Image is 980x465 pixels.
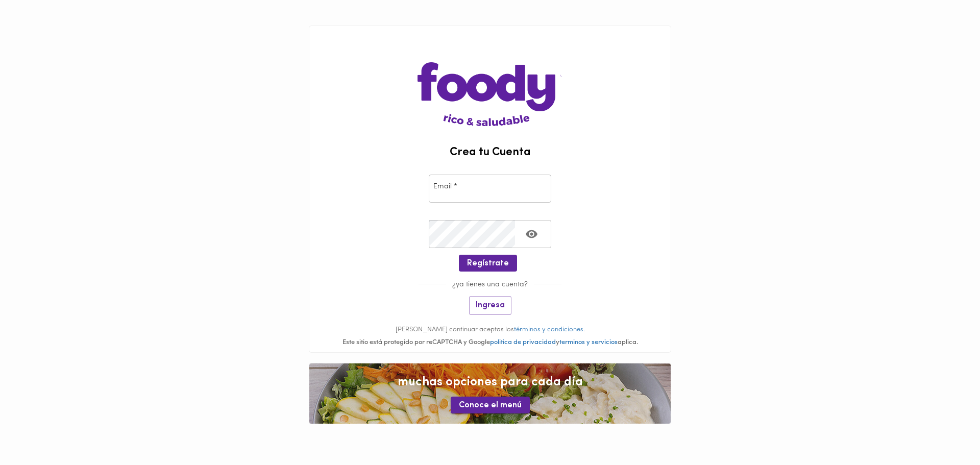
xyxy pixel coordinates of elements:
[309,338,671,348] div: Este sitio está protegido por reCAPTCHA y Google y aplica.
[418,26,562,126] img: logo-main-page.png
[459,255,517,272] button: Regístrate
[490,339,556,346] a: politica de privacidad
[451,397,530,413] button: Conoce el menú
[309,146,671,159] h2: Crea tu Cuenta
[320,374,660,391] span: muchas opciones para cada día
[514,326,583,333] a: términos y condiciones
[559,339,618,346] a: terminos y servicios
[309,325,671,335] p: [PERSON_NAME] continuar aceptas los .
[476,301,505,310] span: Ingresa
[459,401,522,410] span: Conoce el menú
[519,222,544,247] button: Toggle password visibility
[446,281,534,288] span: ¿ya tienes una cuenta?
[467,259,509,268] span: Regístrate
[469,296,511,315] button: Ingresa
[921,406,970,455] iframe: Messagebird Livechat Widget
[429,175,551,203] input: pepitoperez@gmail.com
